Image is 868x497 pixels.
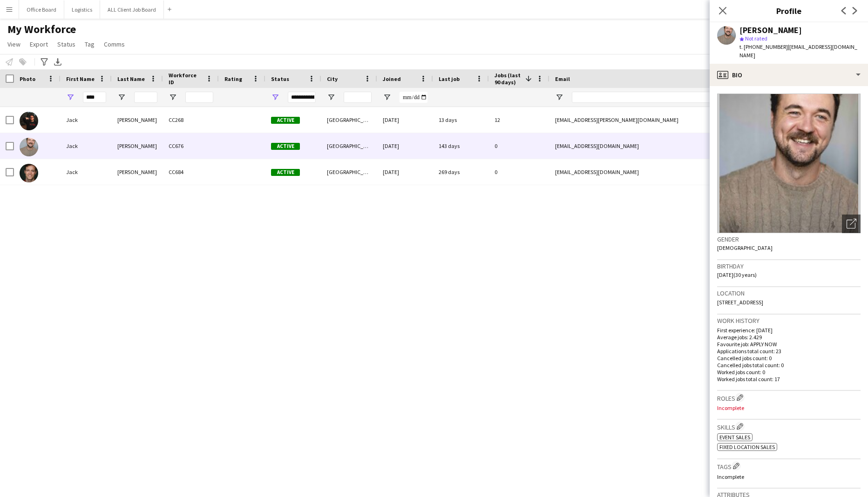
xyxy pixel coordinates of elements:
[555,93,563,101] button: Open Filter Menu
[52,56,63,67] app-action-btn: Export XLSX
[555,75,570,82] span: Email
[83,92,106,103] input: First Name Filter Input
[61,133,112,159] div: Jack
[169,72,202,86] span: Workforce ID
[717,289,861,297] h3: Location
[717,369,861,376] p: Worked jobs count: 0
[344,92,372,103] input: City Filter Input
[549,133,736,159] div: [EMAIL_ADDRESS][DOMAIN_NAME]
[489,159,549,185] div: 0
[20,75,35,82] span: Photo
[549,107,736,133] div: [EMAIL_ADDRESS][PERSON_NAME][DOMAIN_NAME]
[489,133,549,159] div: 0
[719,443,775,450] span: Fixed location sales
[112,133,163,159] div: [PERSON_NAME]
[745,35,767,42] span: Not rated
[321,107,377,133] div: [GEOGRAPHIC_DATA]
[112,159,163,185] div: [PERSON_NAME]
[710,5,868,17] h3: Profile
[271,93,279,101] button: Open Filter Menu
[163,107,219,133] div: CC268
[717,461,861,471] h3: Tags
[549,159,736,185] div: [EMAIL_ADDRESS][DOMAIN_NAME]
[377,133,433,159] div: [DATE]
[433,133,489,159] div: 143 days
[117,75,145,82] span: Last Name
[327,93,335,101] button: Open Filter Menu
[66,93,75,101] button: Open Filter Menu
[20,164,38,182] img: Jack Whittle
[717,327,861,334] p: First experience: [DATE]
[271,169,300,176] span: Active
[717,393,861,403] h3: Roles
[30,40,48,48] span: Export
[134,92,157,103] input: Last Name Filter Input
[57,40,75,48] span: Status
[717,271,757,278] span: [DATE] (30 years)
[717,473,861,480] p: Incomplete
[66,75,95,82] span: First Name
[163,133,219,159] div: CC676
[717,94,861,233] img: Crew avatar or photo
[739,26,802,34] div: [PERSON_NAME]
[439,75,460,82] span: Last job
[224,75,242,82] span: Rating
[842,215,861,233] div: Open photos pop-in
[271,117,300,124] span: Active
[19,0,64,19] button: Office Board
[7,22,76,36] span: My Workforce
[717,244,773,251] span: [DEMOGRAPHIC_DATA]
[26,38,52,50] a: Export
[169,93,177,101] button: Open Filter Menu
[39,56,50,67] app-action-btn: Advanced filters
[400,92,427,103] input: Joined Filter Input
[100,38,129,50] a: Comms
[739,43,857,59] span: | [EMAIL_ADDRESS][DOMAIN_NAME]
[739,43,788,50] span: t. [PHONE_NUMBER]
[64,0,100,19] button: Logistics
[433,107,489,133] div: 13 days
[61,107,112,133] div: Jack
[717,362,861,369] p: Cancelled jobs total count: 0
[717,334,861,341] p: Average jobs: 2.429
[495,72,522,86] span: Jobs (last 90 days)
[81,38,98,50] a: Tag
[717,376,861,383] p: Worked jobs total count: 17
[327,75,338,82] span: City
[717,404,861,411] p: Incomplete
[710,64,868,86] div: Bio
[717,422,861,431] h3: Skills
[383,75,401,82] span: Joined
[4,38,24,50] a: View
[717,262,861,270] h3: Birthday
[104,40,125,48] span: Comms
[271,75,289,82] span: Status
[117,93,126,101] button: Open Filter Menu
[433,159,489,185] div: 269 days
[85,40,95,48] span: Tag
[321,159,377,185] div: [GEOGRAPHIC_DATA]
[717,341,861,348] p: Favourite job: APPLY NOW
[100,0,164,19] button: ALL Client Job Board
[20,138,38,156] img: Jack Simpson
[163,159,219,185] div: CC684
[717,235,861,243] h3: Gender
[377,107,433,133] div: [DATE]
[717,316,861,325] h3: Work history
[719,434,750,441] span: Event sales
[717,348,861,355] p: Applications total count: 23
[383,93,391,101] button: Open Filter Menu
[54,38,79,50] a: Status
[112,107,163,133] div: [PERSON_NAME]
[717,299,763,306] span: [STREET_ADDRESS]
[321,133,377,159] div: [GEOGRAPHIC_DATA]
[271,143,300,150] span: Active
[717,355,861,362] p: Cancelled jobs count: 0
[20,112,38,130] img: Jack Reeve
[377,159,433,185] div: [DATE]
[185,92,213,103] input: Workforce ID Filter Input
[572,92,730,103] input: Email Filter Input
[489,107,549,133] div: 12
[61,159,112,185] div: Jack
[7,40,20,48] span: View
